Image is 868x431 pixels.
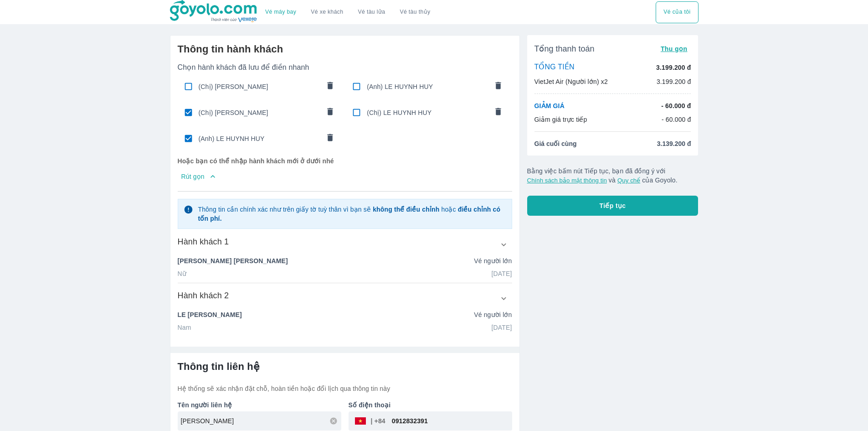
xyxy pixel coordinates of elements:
button: comments [320,103,339,122]
button: comments [489,77,508,96]
p: Thông tin cần chính xác như trên giấy tờ tuỳ thân vì bạn sẽ hoặc [198,205,506,223]
p: Nữ [178,269,186,278]
span: (Chị) [PERSON_NAME] [199,82,320,91]
button: Chính sách bảo mật thông tin [527,177,607,184]
b: Số điện thoại [349,401,391,409]
h6: Hành khách 2 [178,290,229,301]
p: Hệ thống sẽ xác nhận đặt chỗ, hoàn tiền hoặc đổi lịch qua thông tin này [178,384,512,393]
b: Tên người liên hệ [178,401,232,409]
p: GIẢM GIÁ [534,101,565,110]
p: Chọn hành khách đã lưu để điền nhanh [178,63,512,72]
button: Vé tàu thủy [392,1,437,23]
h6: Hành khách 1 [178,236,229,247]
button: Tiếp tục [527,196,699,216]
span: Tiếp tục [600,201,626,210]
p: Giảm giá trực tiếp [534,115,587,124]
h6: Thông tin hành khách [178,43,512,56]
button: Vé của tôi [656,1,698,23]
span: (Chị) LE HUYNH HUY [367,108,488,117]
p: LE [PERSON_NAME] [178,310,242,319]
input: Ví dụ: NGUYEN VAN A [181,416,341,426]
p: [DATE] [492,269,512,278]
span: (Anh) LE HUYNH HUY [367,82,488,91]
span: Thu gọn [661,45,688,52]
p: Vé người lớn [474,310,512,319]
p: Bằng việc bấm nút Tiếp tục, bạn đã đồng ý với và của Goyolo. [527,166,699,185]
button: comments [489,103,508,122]
span: Tổng thanh toán [534,43,595,54]
p: [PERSON_NAME] [PERSON_NAME] [178,256,288,265]
span: Giá cuối cùng [534,139,577,148]
p: 3.199.200 đ [656,63,691,72]
strong: không thể điều chỉnh [373,206,439,213]
a: Vé máy bay [265,9,296,16]
button: Rút gọn [178,169,512,184]
button: Thu gọn [657,42,691,55]
span: 3.139.200 đ [657,139,691,148]
a: Vé tàu lửa [351,1,393,23]
p: Hoặc bạn có thể nhập hành khách mới ở dưới nhé [178,153,512,169]
p: Vé người lớn [474,256,512,265]
div: choose transportation mode [258,1,437,23]
a: Vé xe khách [311,9,343,16]
h6: Thông tin liên hệ [178,360,512,373]
p: VietJet Air (Người lớn) x2 [534,77,608,86]
button: Quy chế [617,177,640,184]
p: Rút gọn [181,172,205,181]
p: - 60.000 đ [661,101,691,110]
p: 3.199.200 đ [657,77,691,86]
span: (Chị) [PERSON_NAME] [199,108,320,117]
button: comments [320,77,339,96]
button: comments [320,129,339,148]
p: Nam [178,323,191,332]
p: TỔNG TIỀN [534,62,575,73]
p: - 60.000 đ [662,115,691,124]
div: choose transportation mode [656,1,698,23]
p: [DATE] [492,323,512,332]
span: (Anh) LE HUYNH HUY [199,134,320,143]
